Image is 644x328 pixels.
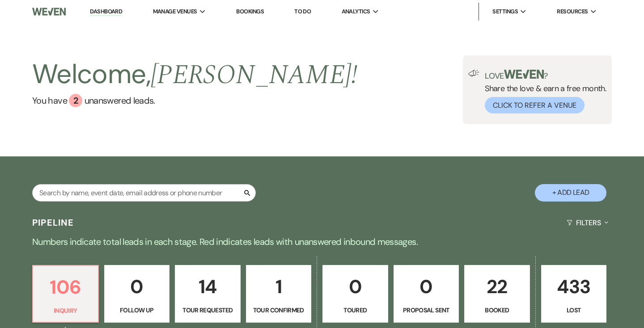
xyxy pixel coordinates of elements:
[110,305,164,315] p: Follow Up
[547,305,601,315] p: Lost
[38,272,93,302] p: 106
[470,305,524,315] p: Booked
[252,272,306,302] p: 1
[342,7,370,16] span: Analytics
[32,2,66,21] img: Weven Logo
[464,265,530,323] a: 22Booked
[32,216,74,229] h3: Pipeline
[32,55,357,94] h2: Welcome,
[557,7,588,16] span: Resources
[32,94,357,107] a: You have 2 unanswered leads.
[399,272,453,302] p: 0
[90,8,122,16] a: Dashboard
[38,306,93,315] p: Inquiry
[322,265,388,323] a: 0Toured
[181,272,235,302] p: 14
[153,7,197,16] span: Manage Venues
[32,265,99,323] a: 106Inquiry
[294,8,311,15] a: To Do
[246,265,312,323] a: 1Tour Confirmed
[485,97,585,114] button: Click to Refer a Venue
[151,55,357,96] span: [PERSON_NAME] !
[104,265,170,323] a: 0Follow Up
[328,272,382,302] p: 0
[492,7,518,16] span: Settings
[541,265,607,323] a: 433Lost
[479,70,606,114] div: Share the love & earn a free month.
[32,184,256,202] input: Search by name, event date, email address or phone number
[485,70,606,80] p: Love ?
[175,265,241,323] a: 14Tour Requested
[468,70,479,77] img: loud-speaker-illustration.svg
[328,305,382,315] p: Toured
[399,305,453,315] p: Proposal Sent
[504,70,544,79] img: weven-logo-green.svg
[236,8,264,15] a: Bookings
[563,211,612,235] button: Filters
[181,305,235,315] p: Tour Requested
[547,272,601,302] p: 433
[110,272,164,302] p: 0
[535,184,606,202] button: + Add Lead
[394,265,459,323] a: 0Proposal Sent
[69,94,82,107] div: 2
[252,305,306,315] p: Tour Confirmed
[470,272,524,302] p: 22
